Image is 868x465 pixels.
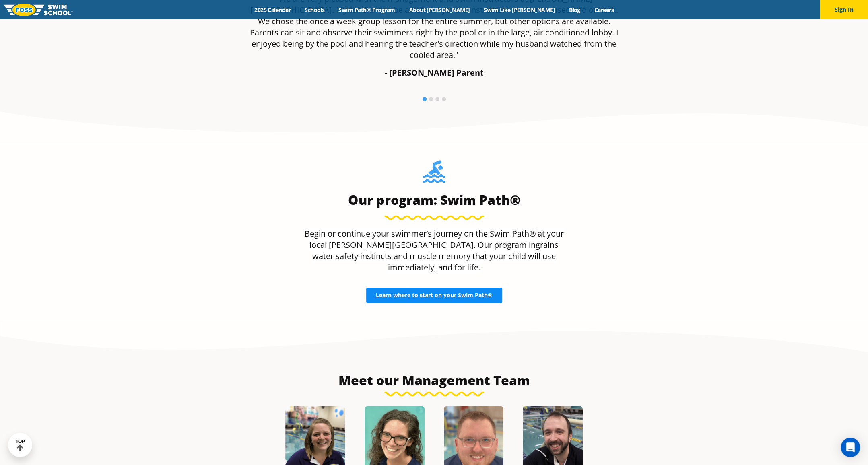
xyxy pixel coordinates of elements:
img: FOSS Swim School Logo [4,4,73,16]
a: 2025 Calendar [247,6,298,14]
a: Learn where to start on your Swim Path® [366,288,502,303]
div: Open Intercom Messenger [841,438,860,457]
span: at your local [PERSON_NAME][GEOGRAPHIC_DATA]. Our program ingrains water safety instincts and mus... [309,228,564,273]
span: Begin or continue your swimmer’s journey on the Swim Path® [305,228,536,239]
strong: - [PERSON_NAME] Parent [385,67,484,78]
div: TOP [16,439,25,451]
h3: Meet our Management Team [244,372,624,388]
span: Learn where to start on your Swim Path® [376,292,493,298]
a: Swim Path® Program [332,6,402,14]
a: Careers [587,6,621,14]
a: Blog [562,6,587,14]
a: Schools [298,6,332,14]
a: Swim Like [PERSON_NAME] [477,6,562,14]
a: About [PERSON_NAME] [402,6,477,14]
h3: Our program: Swim Path® [301,192,568,208]
img: Foss-Location-Swimming-Pool-Person.svg [423,160,445,188]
